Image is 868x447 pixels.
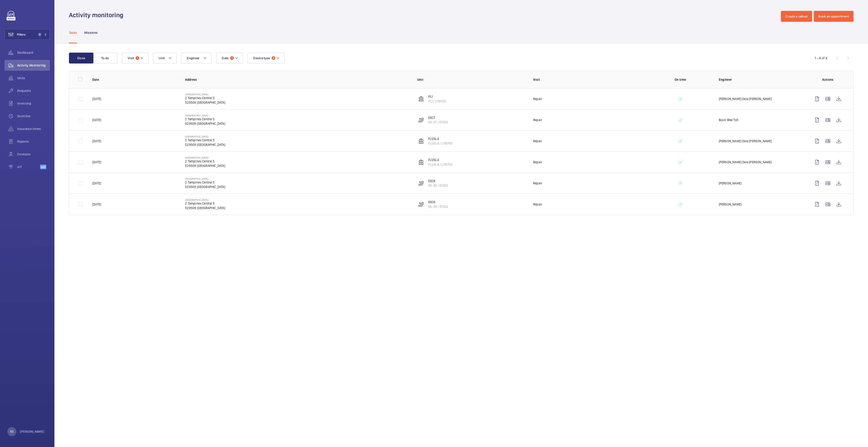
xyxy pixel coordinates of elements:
[719,118,739,122] p: Boon Wee Toh
[159,56,165,60] span: Unit
[185,164,225,168] p: 529509 [GEOGRAPHIC_DATA]
[185,156,225,159] p: [GEOGRAPHIC_DATA]
[814,11,853,22] button: Book an appointment
[812,77,844,82] p: Actions
[533,118,542,122] p: Repair
[38,33,41,36] span: 2
[185,135,225,138] p: [GEOGRAPHIC_DATA]
[17,32,26,37] span: Filters
[533,181,542,186] p: Repair
[428,204,448,209] p: ES- E6 / E1052
[84,30,98,35] p: Missions
[92,77,178,82] p: Date
[17,101,50,106] span: Invoicing
[153,53,177,64] button: Unit
[17,76,50,80] span: Units
[128,56,134,60] span: Visit
[428,120,448,125] p: ES- E7 / E1053
[533,77,642,82] p: Visit
[17,139,50,144] span: Reports
[216,53,243,64] button: Date1
[815,56,827,60] div: 1 – 6 of 6
[17,127,50,131] span: Insurance items
[185,117,225,121] p: 2 Tampines Central 5
[719,139,772,143] p: [PERSON_NAME] Dela [PERSON_NAME]
[428,115,448,120] p: ESC7
[719,160,772,164] p: [PERSON_NAME] Dela [PERSON_NAME]
[17,63,50,68] span: Activity Monitoring
[17,50,50,55] span: Dashboard
[428,162,453,167] p: FL1/SL4 / L119705
[418,96,424,102] img: elevator.svg
[185,121,225,126] p: 529509 [GEOGRAPHIC_DATA]
[92,97,101,101] p: [DATE]
[428,99,446,103] p: PL1 / L119703
[17,114,50,118] span: Overtime
[418,159,424,165] img: elevator.svg
[185,93,225,96] p: [GEOGRAPHIC_DATA]
[222,56,228,60] span: Date
[253,56,270,60] span: Device type
[10,429,14,434] p: RS
[5,29,50,40] button: Filters2
[93,53,117,64] button: To do
[185,206,225,210] p: 529509 [GEOGRAPHIC_DATA]
[418,202,424,207] img: escalator.svg
[185,77,410,82] p: Address
[533,97,542,101] p: Repair
[428,158,453,162] p: FL1/SL4
[185,138,225,142] p: 2 Tampines Central 5
[418,117,424,123] img: escalator.svg
[272,56,275,60] span: 2
[69,11,126,19] h1: Activity monitoring
[418,138,424,144] img: elevator.svg
[533,139,542,143] p: Repair
[185,100,225,105] p: 529509 [GEOGRAPHIC_DATA]
[92,160,101,164] p: [DATE]
[428,141,453,146] p: FL1/SL4 / L119705
[92,118,101,122] p: [DATE]
[418,181,424,186] img: escalator.svg
[17,165,40,169] span: IoT
[185,96,225,100] p: 2 Tampines Central 5
[185,180,225,185] p: 2 Tampines Central 5
[417,77,526,82] p: Unit
[17,88,50,93] span: Requests
[185,159,225,164] p: 2 Tampines Central 5
[185,177,225,180] p: [GEOGRAPHIC_DATA]
[719,181,741,186] p: [PERSON_NAME]
[781,11,812,22] button: Create a callout
[185,201,225,206] p: 2 Tampines Central 5
[719,97,772,101] p: [PERSON_NAME] Dela [PERSON_NAME]
[428,94,446,99] p: PL1
[92,139,101,143] p: [DATE]
[136,56,139,60] span: 1
[69,30,77,35] p: Tasks
[187,56,200,60] span: Engineer
[185,142,225,147] p: 529509 [GEOGRAPHIC_DATA]
[181,53,212,64] button: Engineer
[649,77,712,82] p: On time
[428,179,448,183] p: ESC6
[185,185,225,189] p: 529509 [GEOGRAPHIC_DATA]
[533,202,542,207] p: Repair
[185,114,225,117] p: [GEOGRAPHIC_DATA]
[428,137,453,141] p: FL1/SL4
[428,183,448,188] p: ES- E6 / E1052
[428,200,448,204] p: ESC6
[185,198,225,201] p: [GEOGRAPHIC_DATA]
[719,77,804,82] p: Engineer
[719,202,741,207] p: [PERSON_NAME]
[92,202,101,207] p: [DATE]
[40,165,46,169] span: Beta
[230,56,234,60] span: 1
[17,152,50,156] span: Contacts
[69,53,93,64] button: Done
[533,160,542,164] p: Repair
[20,429,44,434] p: [PERSON_NAME]
[92,181,101,186] p: [DATE]
[248,53,285,64] button: Device type2
[122,53,149,64] button: Visit1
